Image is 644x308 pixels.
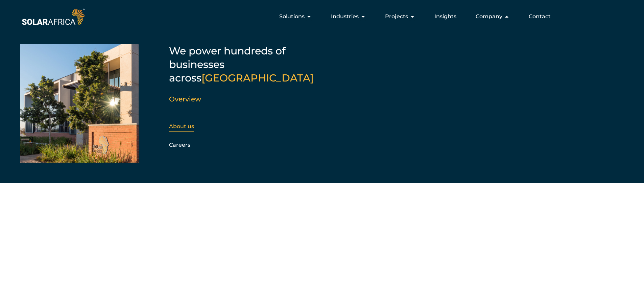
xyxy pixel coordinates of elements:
[385,13,408,21] span: Projects
[169,123,194,129] a: About us
[87,10,556,23] div: Menu Toggle
[476,13,502,21] span: Company
[253,180,385,203] a: I want to go green
[529,13,551,21] a: Contact
[392,180,524,203] a: I want to control my power
[169,44,338,85] h5: We power hundreds of businesses across
[143,189,213,194] span: I want cheaper electricity
[169,142,190,148] a: Careers
[279,13,305,21] span: Solutions
[169,95,201,103] a: Overview
[331,13,359,21] span: Industries
[434,13,456,21] a: Insights
[115,180,246,203] a: I want cheaper electricity
[20,266,644,271] h5: SolarAfrica is proudly affiliated with
[291,189,342,194] span: I want to go green
[201,72,314,84] span: [GEOGRAPHIC_DATA]
[418,189,493,194] span: I want to control my power
[87,10,556,23] nav: Menu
